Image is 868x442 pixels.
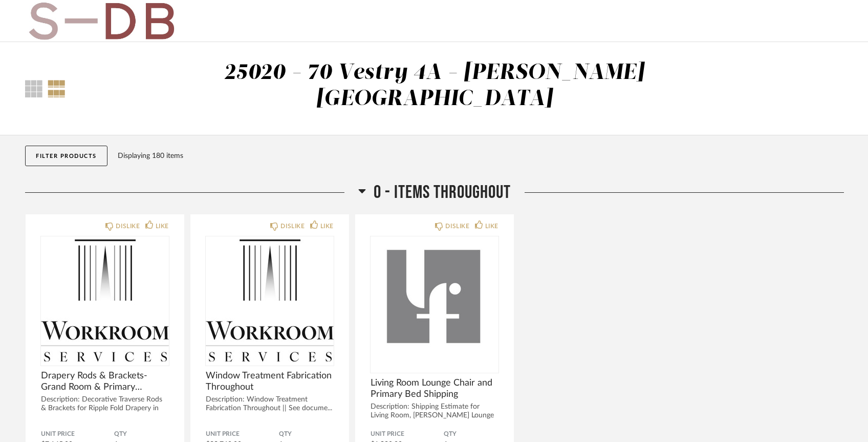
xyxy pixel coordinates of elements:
img: b32ebaae-4786-4be9-8124-206f41a110d9.jpg [25,1,178,42]
img: undefined [371,236,498,365]
span: QTY [279,430,334,438]
div: Description: Window Treatment Fabrication Throughout || See docume... [206,395,334,413]
span: Living Room Lounge Chair and Primary Bed Shipping [371,377,498,400]
div: Description: Decorative Traverse Rods & Brackets for Ripple Fold Drapery in Gra... [41,395,169,421]
span: Unit Price [41,430,114,438]
div: Displaying 180 items [118,150,839,162]
div: 0 [371,236,498,365]
div: DISLIKE [116,221,140,231]
div: DISLIKE [445,221,469,231]
div: LIKE [485,221,498,231]
div: LIKE [320,221,334,231]
span: QTY [444,430,498,438]
span: Unit Price [371,430,444,438]
span: Drapery Rods & Brackets- Grand Room & Primary Bedroom [41,370,169,393]
div: LIKE [156,221,169,231]
div: Description: Shipping Estimate for Living Room, [PERSON_NAME] Lounge Chairs and Prim... [371,403,498,429]
div: 25020 - 70 Vestry 4A - [PERSON_NAME][GEOGRAPHIC_DATA] [224,62,644,110]
span: Window Treatment Fabrication Throughout [206,370,334,393]
span: 0 - Items Throughout [374,182,511,204]
div: DISLIKE [280,221,305,231]
button: Filter Products [25,146,107,166]
img: undefined [206,236,334,365]
img: undefined [41,236,169,365]
span: QTY [114,430,169,438]
span: Unit Price [206,430,279,438]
